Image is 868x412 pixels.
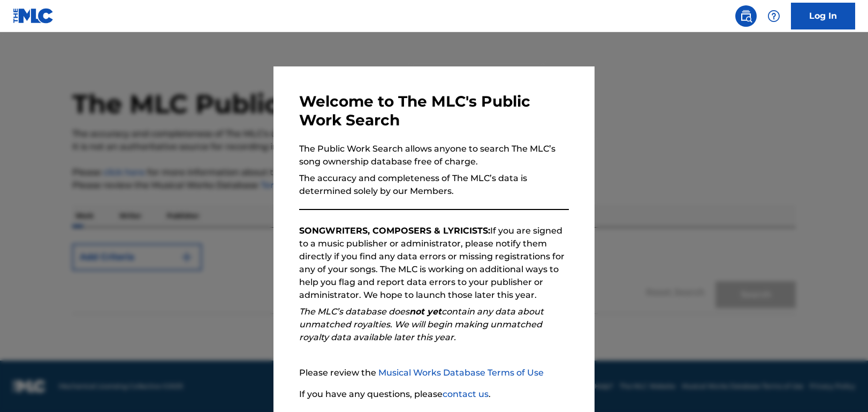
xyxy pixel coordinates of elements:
[443,389,489,399] a: contact us
[299,92,569,130] h3: Welcome to The MLC's Public Work Search
[299,306,544,342] em: The MLC’s database does contain any data about unmatched royalties. We will begin making unmatche...
[378,368,544,378] a: Musical Works Database Terms of Use
[299,224,569,302] p: If you are signed to a music publisher or administrator, please notify them directly if you find ...
[299,143,569,168] p: The Public Work Search allows anyone to search The MLC’s song ownership database free of charge.
[409,306,441,317] strong: not yet
[299,172,569,198] p: The accuracy and completeness of The MLC’s data is determined solely by our Members.
[735,5,757,27] a: Public Search
[763,5,785,27] div: Help
[13,8,54,24] img: MLC Logo
[740,10,752,23] img: search
[299,226,490,236] strong: SONGWRITERS, COMPOSERS & LYRICISTS:
[791,3,855,29] a: Log In
[299,366,569,379] p: Please review the
[299,388,569,401] p: If you have any questions, please .
[767,10,780,23] img: help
